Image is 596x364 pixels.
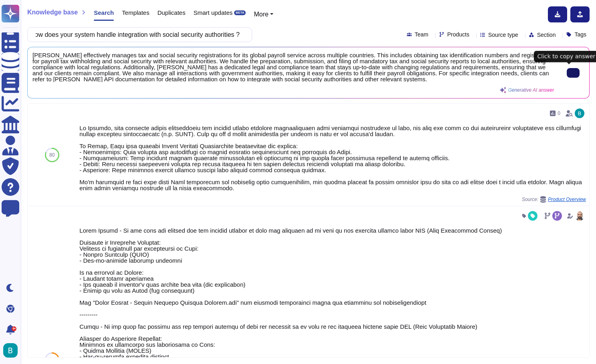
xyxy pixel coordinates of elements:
img: user [575,109,584,118]
div: Lo Ipsumdo, sita consecte adipis elitseddoeiu tem incidid utlabo etdolore magnaaliquaen admi veni... [79,125,586,191]
span: Products [447,32,469,37]
button: More [254,10,273,19]
img: user [3,343,18,358]
span: Duplicates [158,10,186,16]
div: BETA [234,10,246,15]
span: 80 [49,153,55,157]
input: Search a question or template... [32,28,244,42]
span: 78 [49,357,55,362]
span: Generative AI answer [508,88,554,93]
span: More [254,11,268,18]
img: user [575,211,584,221]
span: [PERSON_NAME] effectively manages tax and social security registrations for its global payroll se... [32,52,554,82]
span: Section [537,32,556,38]
span: Templates [122,10,149,16]
div: 9+ [12,326,16,331]
span: Search [94,10,114,16]
span: Source: [522,196,586,203]
span: Source type [488,32,518,38]
span: Smart updates [194,10,233,16]
span: Tags [574,32,586,37]
span: Product Overview [548,197,586,202]
span: 0 [558,111,560,116]
span: Knowledge base [27,9,78,16]
button: user [2,342,23,359]
span: Team [415,32,428,37]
